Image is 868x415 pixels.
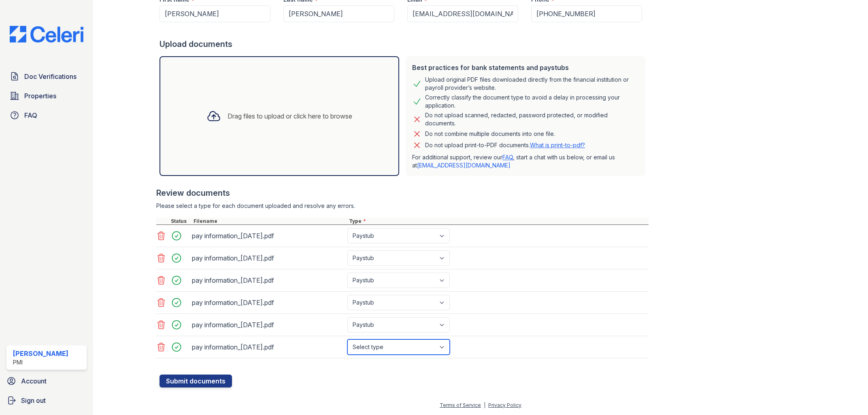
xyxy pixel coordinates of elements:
[192,341,344,354] div: pay information_[DATE].pdf
[192,296,344,309] div: pay information_[DATE].pdf
[21,376,47,386] span: Account
[6,68,87,85] a: Doc Verifications
[13,358,68,366] div: PMI
[3,26,90,42] img: CE_Logo_Blue-a8612792a0a2168367f1c8372b55b34899dd931a85d93a1a3d3e32e68fde9ad4.png
[169,218,192,224] div: Status
[6,88,87,104] a: Properties
[347,218,649,224] div: Type
[417,162,511,169] a: [EMAIL_ADDRESS][DOMAIN_NAME]
[160,375,232,387] button: Submit documents
[24,72,77,81] span: Doc Verifications
[192,252,344,265] div: pay information_[DATE].pdf
[156,187,649,199] div: Review documents
[160,38,649,50] div: Upload documents
[3,373,90,389] a: Account
[24,110,37,120] span: FAQ
[502,154,513,161] a: FAQ
[425,111,639,127] div: Do not upload scanned, redacted, password protected, or modified documents.
[6,107,87,123] a: FAQ
[440,402,481,408] a: Terms of Service
[488,402,521,408] a: Privacy Policy
[425,93,639,110] div: Correctly classify the document type to avoid a delay in processing your application.
[156,202,649,210] div: Please select a type for each document uploaded and resolve any errors.
[192,318,344,331] div: pay information_[DATE].pdf
[24,91,56,101] span: Properties
[412,63,639,72] div: Best practices for bank statements and paystubs
[530,142,585,148] a: What is print-to-pdf?
[21,396,46,405] span: Sign out
[192,229,344,242] div: pay information_[DATE].pdf
[425,141,585,149] p: Do not upload print-to-PDF documents.
[228,111,352,121] div: Drag files to upload or click here to browse
[3,392,90,409] a: Sign out
[192,274,344,287] div: pay information_[DATE].pdf
[412,153,639,169] p: For additional support, review our , start a chat with us below, or email us at
[484,402,485,408] div: |
[13,349,68,358] div: [PERSON_NAME]
[425,129,555,139] div: Do not combine multiple documents into one file.
[425,76,639,92] div: Upload original PDF files downloaded directly from the financial institution or payroll provider’...
[192,218,347,224] div: Filename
